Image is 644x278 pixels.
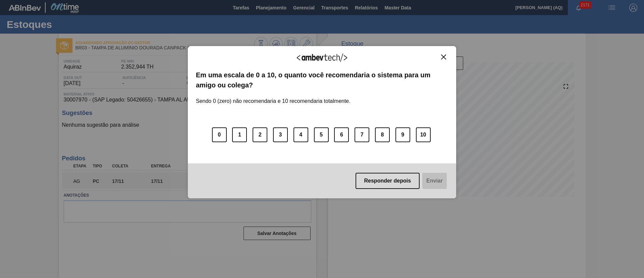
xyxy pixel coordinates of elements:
[334,127,349,142] button: 6
[375,127,390,142] button: 8
[273,127,288,142] button: 3
[232,127,247,142] button: 1
[212,127,227,142] button: 0
[356,173,420,189] button: Responder depois
[416,127,431,142] button: 10
[293,127,308,142] button: 4
[441,54,446,59] img: Close
[196,90,351,104] label: Sendo 0 (zero) não recomendaria e 10 recomendaria totalmente.
[297,53,347,62] img: Logo Ambevtech
[253,127,267,142] button: 2
[196,70,448,90] label: Em uma escala de 0 a 10, o quanto você recomendaria o sistema para um amigo ou colega?
[355,127,369,142] button: 7
[314,127,329,142] button: 5
[395,127,410,142] button: 9
[439,54,448,60] button: Close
